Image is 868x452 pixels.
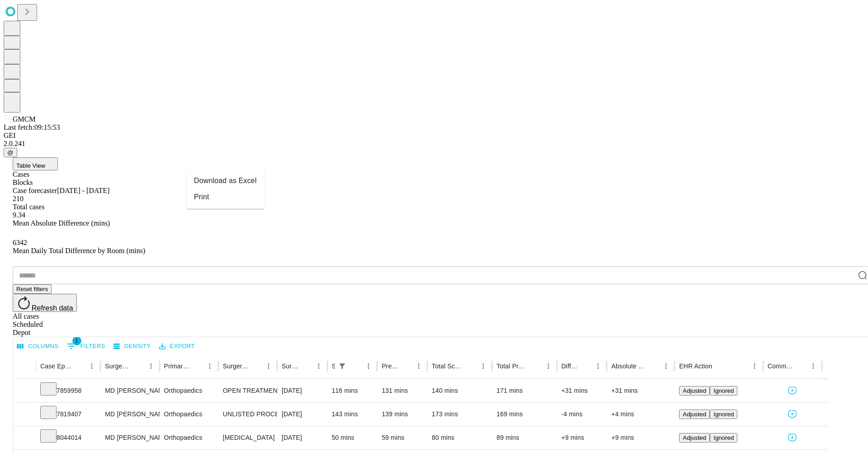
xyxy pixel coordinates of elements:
button: Menu [412,360,425,372]
button: Density [111,339,153,353]
li: Download as Excel [187,173,264,189]
button: Reset filters [13,284,52,294]
button: Sort [300,360,312,372]
div: 80 mins [432,426,487,449]
button: Expand [18,383,31,399]
button: Menu [592,360,604,372]
div: [DATE] [282,379,323,402]
button: Menu [807,360,820,372]
div: +31 mins [611,379,670,402]
li: Print [187,189,264,205]
span: Ignored [713,411,734,418]
span: 9.34 [13,211,25,219]
span: Adjusted [683,434,706,441]
div: UNLISTED PROCEDURE PELVIS OR HIP JOINT [223,403,273,426]
div: Difference [561,363,579,370]
button: Adjusted [679,410,710,419]
div: +9 mins [561,426,603,449]
span: 6342 [13,239,27,246]
div: 140 mins [432,379,487,402]
div: 116 mins [332,379,373,402]
div: Total Scheduled Duration [432,363,463,370]
div: Absolute Difference [611,363,646,370]
div: 1 active filter [336,360,349,372]
button: Select columns [15,339,61,353]
button: Menu [312,360,325,372]
span: Adjusted [683,387,706,394]
div: Surgery Date [282,363,299,370]
button: Table View [13,157,58,170]
button: @ [4,148,17,157]
span: Adjusted [683,411,706,418]
div: Surgeon Name [105,363,131,370]
div: GEI [4,132,864,140]
div: 171 mins [496,379,552,402]
div: 89 mins [496,426,552,449]
button: Adjusted [679,433,710,443]
span: Table View [16,162,45,169]
span: Ignored [713,387,734,394]
div: 169 mins [496,403,552,426]
button: Expand [18,430,31,446]
button: Sort [250,360,262,372]
button: Adjusted [679,386,710,395]
div: +4 mins [611,403,670,426]
span: 210 [13,195,24,202]
span: Refresh data [32,304,73,312]
button: Ignored [710,433,737,443]
div: Predicted In Room Duration [382,363,399,370]
span: Ignored [713,434,734,441]
div: 2.0.241 [4,140,864,148]
div: Total Predicted Duration [496,363,528,370]
button: Ignored [710,410,737,419]
div: 7859958 [40,379,96,402]
div: OPEN TREATMENT ACROMIOCLAVICULAR [223,379,273,402]
div: Comments [768,363,793,370]
button: Show filters [65,339,108,353]
button: Menu [262,360,275,372]
div: 139 mins [382,403,423,426]
div: Case Epic Id [40,363,72,370]
div: Primary Service [164,363,190,370]
div: Surgery Name [223,363,249,370]
div: MD [PERSON_NAME] [PERSON_NAME] [105,379,155,402]
div: Scheduled In Room Duration [332,363,335,370]
button: Export [157,339,197,353]
button: Expand [18,407,31,423]
button: Sort [794,360,807,372]
div: -4 mins [561,403,603,426]
div: [DATE] [282,426,323,449]
button: Menu [85,360,98,372]
span: Mean Absolute Difference (mins) [13,219,110,227]
div: [MEDICAL_DATA] LIMITED [MEDICAL_DATA] [223,426,273,449]
button: Show filters [336,360,349,372]
div: 59 mins [382,426,423,449]
span: 1 [72,336,81,345]
button: Menu [542,360,555,372]
div: MD [PERSON_NAME] [PERSON_NAME] [105,403,155,426]
button: Menu [660,360,672,372]
button: Ignored [710,386,737,395]
button: Sort [464,360,477,372]
button: Menu [203,360,216,372]
button: Sort [191,360,203,372]
button: Sort [647,360,660,372]
div: Orthopaedics [164,426,214,449]
span: Total cases [13,203,44,211]
button: Sort [349,360,362,372]
div: 50 mins [332,426,373,449]
div: 173 mins [432,403,487,426]
button: Sort [529,360,542,372]
div: Orthopaedics [164,379,214,402]
button: Menu [145,360,157,372]
span: Case forecaster [13,187,57,194]
span: @ [7,149,14,156]
div: EHR Action [679,363,712,370]
span: Reset filters [16,286,48,292]
button: Menu [748,360,761,372]
ul: Export [187,169,264,209]
button: Sort [713,360,726,372]
div: +31 mins [561,379,603,402]
button: Sort [132,360,145,372]
button: Sort [400,360,412,372]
